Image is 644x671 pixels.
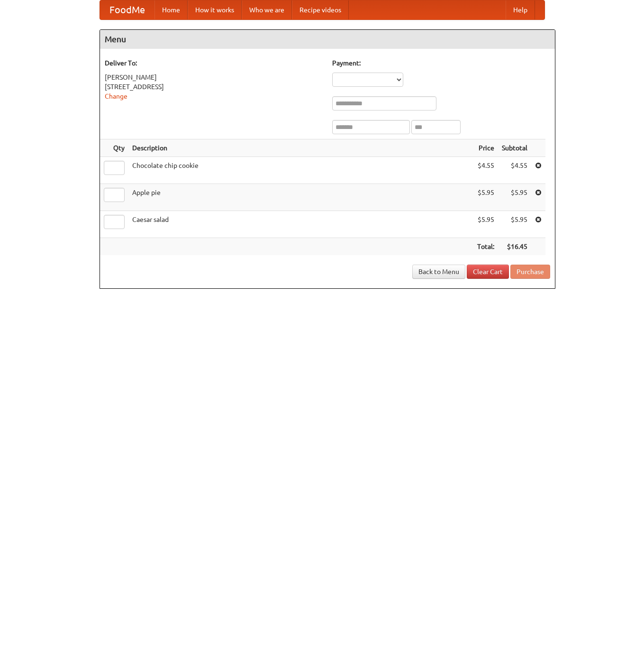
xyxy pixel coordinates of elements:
[105,82,323,92] div: [STREET_ADDRESS]
[128,184,473,211] td: Apple pie
[128,211,473,238] td: Caesar salad
[105,58,323,68] h5: Deliver To:
[100,139,128,157] th: Qty
[128,157,473,184] td: Chocolate chip cookie
[506,0,535,19] a: Help
[498,211,531,238] td: $5.95
[105,73,323,82] div: [PERSON_NAME]
[154,0,188,19] a: Home
[498,238,531,256] th: $16.45
[100,30,555,49] h4: Menu
[467,265,509,279] a: Clear Cart
[498,157,531,184] td: $4.55
[188,0,242,19] a: How it works
[473,211,498,238] td: $5.95
[473,238,498,256] th: Total:
[473,184,498,211] td: $5.95
[128,139,473,157] th: Description
[473,139,498,157] th: Price
[105,92,127,100] a: Change
[292,0,349,19] a: Recipe videos
[498,139,531,157] th: Subtotal
[510,265,550,279] button: Purchase
[412,265,465,279] a: Back to Menu
[473,157,498,184] td: $4.55
[242,0,292,19] a: Who we are
[498,184,531,211] td: $5.95
[100,0,154,19] a: FoodMe
[332,58,550,68] h5: Payment:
